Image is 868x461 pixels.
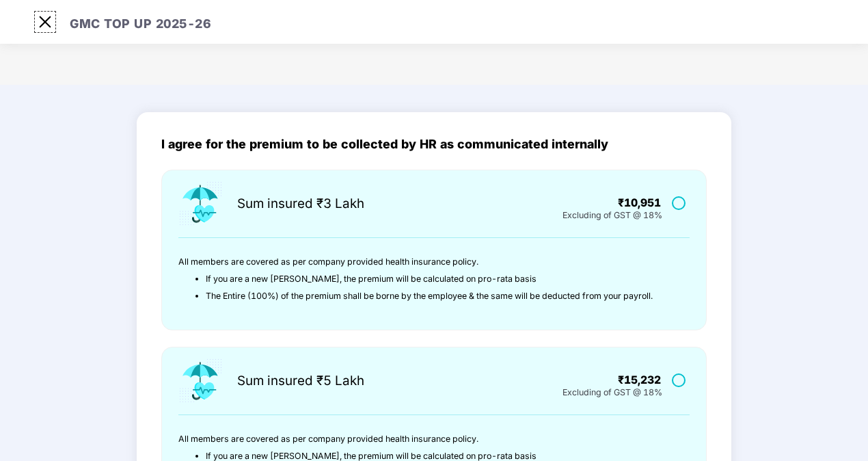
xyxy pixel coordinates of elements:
div: Sum insured ₹5 Lakh [237,375,364,390]
div: ₹10,951 [547,198,661,211]
img: icon [178,358,223,404]
div: Excluding of GST @ 18% [562,207,662,218]
div: Excluding of GST @ 18% [562,384,662,395]
p: All members are covered as per company provided health insurance policy. [178,254,673,271]
div: ₹15,232 [547,375,661,388]
div: Sum insured ₹3 Lakh [237,198,364,213]
li: If you are a new [PERSON_NAME], the premium will be calculated on pro-rata basis [206,271,673,288]
img: icon [178,181,223,227]
div: I agree for the premium to be collected by HR as communicated internally [161,137,707,152]
li: The Entire (100%) of the premium shall be borne by the employee & the same will be deducted from ... [206,288,673,305]
p: All members are covered as per company provided health insurance policy. [178,431,673,448]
